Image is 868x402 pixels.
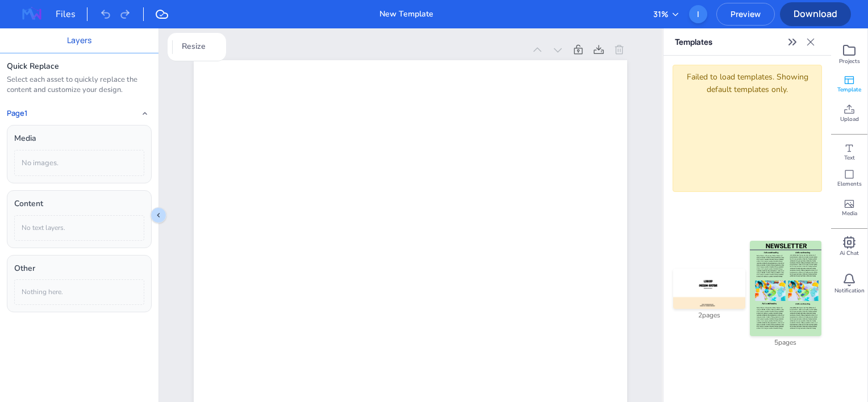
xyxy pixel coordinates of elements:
div: Content [14,198,144,210]
div: Page 1 [194,44,525,56]
span: Media [842,210,857,217]
div: Nothing here. [14,279,144,305]
div: No images. [14,150,144,177]
p: Templates [675,28,783,56]
div: Files [56,7,87,21]
span: 5 pages [774,337,796,348]
span: Text [844,154,855,162]
img: Template 1 [673,269,745,309]
img: Template 2 [750,241,821,336]
div: I [689,5,707,23]
span: Resize [180,40,208,53]
div: Failed to load templates. Showing default templates only. [673,65,822,192]
span: Ai Chat [840,249,859,257]
h4: Page 1 [7,109,27,118]
span: Upload [840,115,859,123]
div: Other [14,262,144,275]
button: Open user menu [689,5,707,23]
button: Layers [67,34,91,47]
button: Collapse sidebar [151,207,166,223]
span: Preview [717,9,774,19]
span: Notification [834,287,865,295]
img: MagazineWorks Logo [14,5,50,23]
button: Download [780,2,851,26]
div: Select each asset to quickly replace the content and customize your design. [7,75,152,95]
div: Media [14,132,144,145]
button: Collapse [138,107,152,120]
button: Preview [716,3,775,26]
button: 31% [653,8,680,20]
div: No text layers. [14,215,144,241]
span: Download [780,7,851,20]
span: Projects [839,57,860,65]
span: Elements [837,180,862,188]
button: Expand sidebar [783,33,802,51]
span: 2 pages [698,310,720,321]
span: Template [837,86,861,94]
div: Quick Replace [7,60,152,73]
div: New Template [379,8,433,20]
